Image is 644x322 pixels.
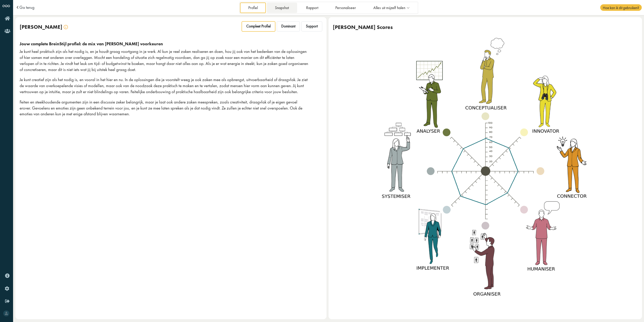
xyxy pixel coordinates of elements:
span: Dominant [281,24,295,29]
span: Hoe kan ik dit gebruiken? [600,4,641,11]
img: info.svg [64,25,68,29]
a: Snapshot [267,3,297,13]
a: Ga terug [19,5,34,10]
span: Compleet Profiel [246,24,271,29]
div: Jouw complete BreinStijl profiel: de mix van [PERSON_NAME] voorkeuren [20,41,322,46]
p: Je kunt heel praktisch zijn als het nodig is, en je houdt graag voortgang in je werk. Al kun je v... [20,49,309,73]
img: generalist [373,37,598,305]
a: Alles uit mijzelf halen [365,3,417,13]
a: Personaliseer [327,3,364,13]
p: Feiten en steekhoudende argumenten zijn in een discussie zeker belangrijk, maar je laat ook ander... [20,99,309,117]
span: Support [306,24,318,29]
div: [PERSON_NAME] Scores [333,24,393,30]
span: [PERSON_NAME] [20,23,62,30]
p: Je kunt creatief zijn als het nodig is, en vooral in het hier en nu. In de oplossingen die je voo... [20,77,309,95]
span: Alles uit mijzelf halen [373,6,405,10]
a: Rapport [298,3,326,13]
a: Profiel [240,3,266,13]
